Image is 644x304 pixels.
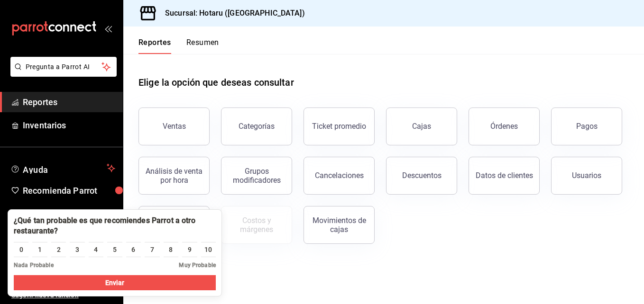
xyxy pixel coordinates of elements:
button: Ticket promedio [304,107,375,145]
div: Descuentos [402,171,442,180]
button: Reporte de asistencia [138,206,210,244]
button: 7 [145,242,159,257]
h3: Sucursal: Hotaru ([GEOGRAPHIC_DATA]) [157,8,305,19]
button: open_drawer_menu [104,25,112,32]
button: 9 [182,242,197,257]
button: Movimientos de cajas [304,206,375,244]
div: 9 [188,245,192,255]
button: Enviar [14,275,216,290]
div: Análisis de venta por hora [145,167,203,185]
div: 0 [19,245,23,255]
div: 6 [131,245,135,255]
div: Datos de clientes [476,171,533,180]
button: Grupos modificadores [221,157,292,195]
button: 4 [89,242,103,257]
div: 3 [75,245,79,255]
span: Nada Probable [14,261,54,269]
div: Costos y márgenes [227,216,286,234]
a: Pregunta a Parrot AI [7,69,117,79]
span: [PERSON_NAME] [23,207,115,220]
div: Ventas [163,122,186,131]
span: Muy Probable [179,261,216,269]
span: Reportes [23,96,115,108]
div: 8 [169,245,173,255]
span: Inventarios [23,119,115,132]
button: Reportes [138,38,171,54]
button: 10 [201,242,216,257]
div: 2 [57,245,61,255]
span: Recomienda Parrot [23,184,115,197]
div: 7 [150,245,154,255]
div: Cancelaciones [315,171,364,180]
button: 0 [14,242,28,257]
span: Pregunta a Parrot AI [26,62,102,72]
button: Usuarios [551,157,622,195]
div: 10 [204,245,212,255]
button: 3 [70,242,84,257]
div: Categorías [239,122,275,131]
div: Grupos modificadores [227,167,286,185]
div: 1 [38,245,42,255]
button: Pagos [551,107,622,145]
div: 5 [113,245,117,255]
button: Análisis de venta por hora [138,157,210,195]
button: 5 [107,242,122,257]
button: Descuentos [386,157,457,195]
div: Ticket promedio [312,122,366,131]
div: navigation tabs [138,38,219,54]
a: Cajas [386,107,457,145]
button: 6 [126,242,141,257]
div: Pagos [576,122,598,131]
button: 8 [164,242,178,257]
button: 2 [51,242,66,257]
div: Movimientos de cajas [310,216,368,234]
button: Cancelaciones [304,157,375,195]
div: 4 [94,245,98,255]
button: Ventas [138,107,210,145]
span: Enviar [105,278,125,288]
div: Cajas [412,121,432,132]
div: Órdenes [490,122,518,131]
button: Categorías [221,107,292,145]
button: Órdenes [469,107,540,145]
h1: Elige la opción que deseas consultar [138,75,294,89]
button: Resumen [186,38,219,54]
button: Pregunta a Parrot AI [10,57,117,77]
div: ¿Qué tan probable es que recomiendes Parrot a otro restaurante? [14,215,216,236]
div: Usuarios [572,171,601,180]
span: Ayuda [23,162,103,174]
button: Contrata inventarios para ver este reporte [221,206,292,244]
button: 1 [32,242,47,257]
button: Datos de clientes [469,157,540,195]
